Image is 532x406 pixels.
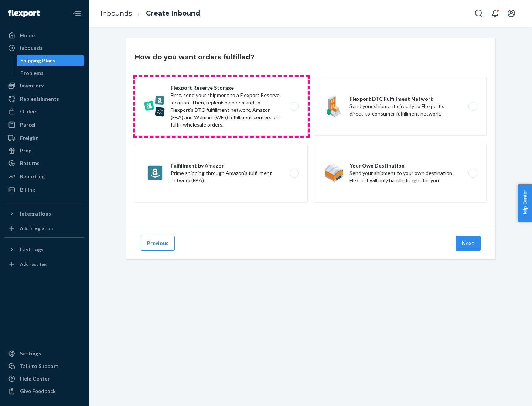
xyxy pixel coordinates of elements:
h3: How do you want orders fulfilled? [135,52,255,62]
button: Help Center [518,184,532,222]
div: Give Feedback [20,388,56,395]
a: Returns [4,157,84,169]
button: Open notifications [488,6,502,21]
a: Home [4,30,84,41]
div: Reporting [20,173,45,180]
a: Problems [17,67,85,79]
a: Talk to Support [4,360,84,372]
div: Home [20,32,35,39]
div: Inbounds [20,44,42,52]
button: Give Feedback [4,385,84,397]
div: Add Fast Tag [20,261,47,267]
div: Settings [20,350,41,357]
div: Returns [20,159,40,167]
div: Inventory [20,82,44,89]
div: Fast Tags [20,246,44,253]
a: Orders [4,106,84,117]
div: Problems [20,69,44,77]
button: Integrations [4,208,84,220]
button: Open Search Box [471,6,486,21]
div: Help Center [20,375,50,382]
a: Billing [4,184,84,196]
a: Settings [4,348,84,359]
a: Shipping Plans [17,55,85,66]
a: Replenishments [4,93,84,105]
div: Prep [20,147,31,154]
div: Add Integration [20,225,53,231]
button: Next [456,236,481,251]
a: Inbounds [100,9,132,17]
ol: breadcrumbs [95,3,206,24]
a: Parcel [4,119,84,131]
div: Replenishments [20,95,59,103]
a: Add Integration [4,223,84,234]
img: Flexport logo [8,10,40,17]
a: Reporting [4,171,84,182]
a: Inventory [4,80,84,92]
a: Inbounds [4,42,84,54]
div: Talk to Support [20,362,58,370]
button: Close Navigation [69,6,84,21]
div: Integrations [20,210,51,217]
div: Freight [20,134,38,142]
div: Shipping Plans [20,57,55,64]
button: Fast Tags [4,244,84,255]
div: Billing [20,186,35,193]
div: Parcel [20,121,35,128]
a: Create Inbound [146,9,200,17]
button: Open account menu [504,6,519,21]
button: Previous [141,236,175,251]
a: Add Fast Tag [4,258,84,270]
a: Prep [4,145,84,156]
div: Orders [20,108,38,115]
a: Freight [4,132,84,144]
a: Help Center [4,373,84,385]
